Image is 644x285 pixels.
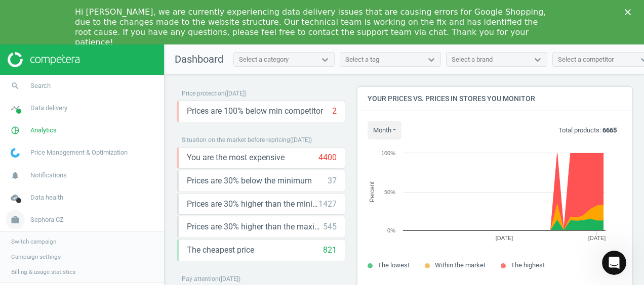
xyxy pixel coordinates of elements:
span: Data health [30,193,63,202]
span: Situation on the market before repricing [182,136,290,144]
span: The cheapest price [187,245,254,256]
span: Data delivery [30,104,67,113]
tspan: Percent [369,181,376,202]
text: 0% [387,227,395,233]
span: You are the most expensive [187,152,285,163]
div: Hi [PERSON_NAME], we are currently experiencing data delivery issues that are causing errors for ... [75,7,553,47]
div: 821 [323,245,337,256]
div: Close [625,9,635,15]
tspan: [DATE] [496,235,513,241]
h4: Your prices vs. prices in stores you monitor [357,87,632,111]
iframe: Intercom live chat [602,251,626,275]
span: Prices are 30% higher than the minimum [187,199,318,210]
span: Pay attention [182,275,219,282]
span: Sephora CZ [30,215,64,224]
span: Analytics [30,126,57,135]
span: Dashboard [175,53,223,65]
div: Select a category [239,55,289,64]
div: Select a brand [452,55,493,64]
span: Prices are 30% below the minimum [187,175,312,186]
div: 37 [328,175,337,186]
i: timeline [6,99,25,118]
i: pie_chart_outlined [6,121,25,140]
img: wGWNvw8QSZomAAAAABJRU5ErkJggg== [11,148,20,158]
div: 4400 [318,152,337,163]
span: Prices are 100% below min competitor [187,106,323,117]
span: Within the market [435,261,486,269]
tspan: [DATE] [588,235,606,241]
span: Price Management & Optimization [30,148,128,157]
span: The lowest [378,261,410,269]
span: ( [DATE] ) [219,275,240,282]
i: work [6,210,25,229]
span: Search [30,81,51,90]
span: Switch campaign [11,238,56,246]
span: Notifications [30,171,67,180]
span: ( [DATE] ) [225,90,247,97]
text: 50% [384,189,395,195]
span: ( [DATE] ) [290,136,312,144]
span: Prices are 30% higher than the maximal [187,221,323,232]
b: 6665 [602,126,617,134]
p: Total products: [558,126,617,135]
i: search [6,76,25,96]
span: Price protection [182,90,225,97]
div: Select a competitor [558,55,614,64]
div: 2 [332,106,337,117]
img: ajHJNr6hYgQAAAAASUVORK5CYII= [8,52,79,67]
div: 545 [323,221,337,232]
span: The highest [511,261,545,269]
i: notifications [6,166,25,185]
span: Billing & usage statistics [11,268,75,276]
text: 100% [381,150,395,156]
div: Select a tag [345,55,379,64]
div: 1427 [318,199,337,210]
i: cloud_done [6,188,25,207]
button: month [368,121,401,139]
span: Campaign settings [11,253,61,261]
